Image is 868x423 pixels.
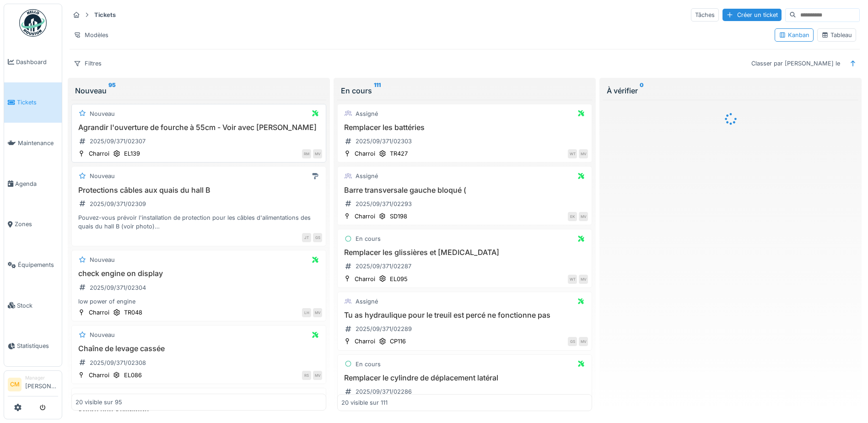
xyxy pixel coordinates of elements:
div: 2025/09/371/02304 [90,283,146,292]
div: 20 visible sur 95 [75,398,122,407]
sup: 0 [640,85,644,96]
div: Charroi [355,212,375,221]
div: 2025/09/371/02307 [90,137,146,146]
div: Assigné [356,297,378,306]
h3: Agrandir l'ouverture de fourche à 55cm - Voir avec [PERSON_NAME] [75,123,322,132]
div: WT [568,149,577,158]
h3: check engine on display [75,269,322,278]
span: Tickets [17,98,58,107]
div: TR427 [390,149,408,158]
div: Charroi [89,371,109,380]
a: Tickets [4,82,62,123]
a: Équipements [4,244,62,285]
h3: Protections câbles aux quais du hall B [75,186,322,195]
div: 2025/09/371/02309 [90,200,146,208]
div: TR048 [124,308,142,317]
div: Nouveau [90,172,115,180]
span: Équipements [18,260,58,269]
div: Nouveau [75,85,323,96]
div: Classer par [PERSON_NAME] le [747,57,844,70]
div: Kanban [779,31,809,39]
sup: 111 [374,85,381,96]
span: Agenda [15,179,58,188]
div: MV [313,149,322,158]
div: EL139 [124,149,140,158]
span: Maintenance [18,139,58,147]
div: low power of engine [75,297,322,306]
h3: Remplacer le cylindre de déplacement latéral [341,374,588,382]
h3: Remplacer les battéries [341,123,588,132]
div: RM [302,149,311,158]
div: Charroi [355,275,375,283]
a: Stock [4,285,62,326]
div: MV [579,149,588,158]
strong: Tickets [91,11,119,19]
div: MV [579,337,588,346]
h3: Tu as hydraulique pour le treuil est percé ne fonctionne pas [341,311,588,320]
div: Pouvez-vous prévoir l'installation de protection pour les câbles d'alimentations des quais du hal... [75,213,322,231]
div: Charroi [355,149,375,158]
li: [PERSON_NAME] [25,374,58,394]
div: À vérifier [607,85,854,96]
div: Charroi [89,149,109,158]
div: RS [302,371,311,380]
div: CP116 [390,337,406,346]
div: EL086 [124,371,142,380]
div: WT [568,275,577,284]
a: Agenda [4,163,62,204]
div: MV [579,275,588,284]
div: Tâches [691,8,719,22]
h3: Barre transversale gauche bloqué ( [341,186,588,195]
div: SD198 [390,212,407,221]
div: Assigné [356,109,378,118]
div: Nouveau [90,331,115,339]
div: En cours [356,360,381,369]
div: JT [302,233,311,242]
span: Zones [15,220,58,228]
div: Assigné [356,172,378,180]
div: Nouveau [90,255,115,264]
div: MV [313,371,322,380]
a: Maintenance [4,123,62,163]
div: GS [313,233,322,242]
div: 2025/09/371/02303 [356,137,412,146]
span: Stock [17,301,58,310]
img: Badge_color-CXgf-gQk.svg [19,9,47,37]
div: Charroi [355,337,375,346]
div: Nouveau [90,393,115,402]
div: En cours [356,234,381,243]
div: LH [302,308,311,317]
div: MV [313,308,322,317]
div: Créer un ticket [722,9,782,21]
sup: 95 [108,85,116,96]
li: CM [8,378,22,391]
div: Modèles [70,28,113,42]
span: Statistiques [17,342,58,350]
div: Filtres [70,57,106,70]
div: 2025/09/371/02286 [356,387,412,396]
div: GS [568,337,577,346]
a: CM Manager[PERSON_NAME] [8,374,58,396]
span: Dashboard [16,58,58,66]
div: 2025/09/371/02289 [356,325,412,333]
div: Manager [25,374,58,381]
a: Statistiques [4,326,62,367]
div: Nouveau [90,109,115,118]
div: 2025/09/371/02293 [356,200,412,208]
div: Charroi [89,308,109,317]
div: EL095 [390,275,408,283]
div: MV [579,212,588,221]
div: Tableau [821,31,852,39]
div: 20 visible sur 111 [341,398,388,407]
h3: Chaîne de levage cassée [75,344,322,353]
a: Dashboard [4,42,62,82]
div: 2025/09/371/02287 [356,262,411,271]
h3: Remplacer les glissières et [MEDICAL_DATA] [341,248,588,257]
a: Zones [4,204,62,245]
div: En cours [341,85,588,96]
div: EK [568,212,577,221]
div: 2025/09/371/02308 [90,358,146,367]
